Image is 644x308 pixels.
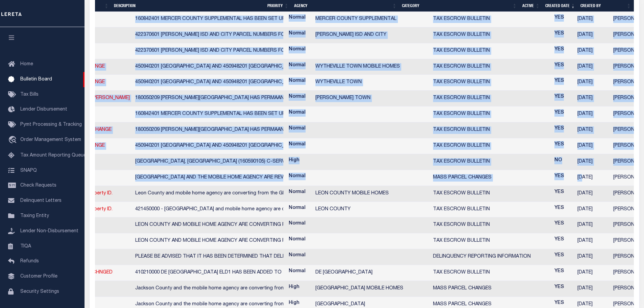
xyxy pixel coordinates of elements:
td: [DATE] [575,170,611,186]
span: Order Management System [20,138,81,142]
td: [DATE] [575,75,611,91]
td: [PERSON_NAME] TOWN [313,91,430,106]
label: YES [554,300,564,307]
td: [DATE] [575,59,611,75]
label: Normal [289,30,306,38]
label: Normal [289,236,306,243]
div: [GEOGRAPHIC_DATA] AND THE MOBILE HOME AGENCY ARE REVISING THEIR PARCEL NUMBER. FOR REAL ESTATE TH... [135,174,283,182]
label: YES [554,220,564,228]
i: travel_explore [8,136,19,145]
label: YES [554,109,564,117]
td: MERCER COUNTY SUPPLEMENTAL [313,11,430,27]
td: [DATE] [575,249,611,265]
span: Lender Disbursement [20,107,67,112]
span: Bulletin Board [20,77,52,82]
label: YES [554,77,564,85]
td: TAX ESCROW BULLETIN [430,138,552,154]
div: LEON COUNTY AND MOBILE HOME AGENCY ARE CONVERTING FROM THE GEO TO THE PROPERTY ID. EXAMPLE: 00008... [135,237,283,245]
td: MASS PARCEL CHANGES [430,170,552,186]
span: SNAPQ [20,168,37,173]
label: High [289,157,300,164]
label: YES [554,46,564,53]
div: 450940201 [GEOGRAPHIC_DATA] AND 450948201 [GEOGRAPHIC_DATA] MOBILE HOMES HAVE CHANGED THE ELD FRO... [135,63,283,71]
td: [DATE] [575,91,611,106]
td: [GEOGRAPHIC_DATA] MOBILE HOMES [313,281,430,297]
label: Normal [289,109,306,117]
label: Normal [289,77,306,85]
span: Customer Profile [20,274,57,279]
label: YES [554,173,564,180]
td: TAX ESCROW BULLETIN [430,27,552,43]
span: Pymt Processing & Tracking [20,122,82,127]
td: TAX ESCROW BULLETIN [430,233,552,249]
td: TAX ESCROW BULLETIN [430,265,552,281]
td: MASS PARCEL CHANGES [430,281,552,297]
label: YES [554,141,564,148]
td: TAX ESCROW BULLETIN [430,186,552,202]
td: LEON COUNTY MOBILE HOMES [313,186,430,202]
div: Leon County and mobile home agency are converting from the GEO to the Property ID. Example: 00008... [135,190,283,197]
td: [DATE] [575,27,611,43]
td: TAX ESCROW BULLETIN [430,43,552,59]
span: Check Requests [20,183,56,188]
td: LEON COUNTY [313,202,430,218]
div: PLEASE BE ADVISED THAT IT HAS BEEN DETERMINED THAT DELINQUENCY REPORTING FOR SCOTT COUNTY [US_STA... [135,253,283,261]
label: YES [554,236,564,243]
label: Normal [289,93,306,101]
td: TAX ESCROW BULLETIN [430,217,552,233]
td: TAX ESCROW BULLETIN [430,11,552,27]
label: Normal [289,46,306,53]
span: Taxing Entity [20,214,49,218]
div: 160842401 MERCER COUNTY SUPPLEMENTAL HAS BEEN SET UP FOR A ONE TIME COLLECTION FOR SUPPLEMENTAL S... [135,111,283,118]
div: 421450000 - [GEOGRAPHIC_DATA] and mobile home agency are converting from the GEO to the Property ... [135,206,283,213]
td: TAX ESCROW BULLETIN [430,59,552,75]
label: YES [554,93,564,101]
label: Normal [289,141,306,148]
label: YES [554,205,564,212]
label: Normal [289,62,306,69]
td: [DATE] [575,265,611,281]
div: 160842401 MERCER COUNTY SUPPLEMENTAL HAS BEEN SET UP FOR A ONE TIME COLLECTION FOR SUPPLEMENTAL S... [135,16,283,23]
label: YES [554,30,564,38]
span: Tax Bills [20,92,39,97]
label: Normal [289,205,306,212]
label: High [289,300,300,307]
td: TAX ESCROW BULLETIN [430,202,552,218]
td: [DATE] [575,217,611,233]
label: Normal [289,173,306,180]
div: 450940201 [GEOGRAPHIC_DATA] AND 450948201 [GEOGRAPHIC_DATA] MOBILE HOMES H AVE CHANGED THE ELD FR... [135,142,283,150]
span: Home [20,62,33,67]
label: YES [554,284,564,291]
td: [PERSON_NAME] ISD AND CITY [313,27,430,43]
div: LEON COUNTY AND MOBILE HOME AGENCY ARE CONVERTING FROM THE GEO TO THE PROPERTY ID. EXAMPLE: 00008... [135,221,283,229]
td: [DATE] [575,154,611,170]
div: Jackson County and the mobile home agency are converting from the Quick Ref ID to the Account/Pro... [135,285,283,292]
td: [DATE] [575,202,611,218]
label: Normal [289,252,306,259]
td: [DATE] [575,106,611,122]
span: Delinquent Letters [20,198,62,203]
td: WYTHEVILLE TOWN [313,75,430,91]
td: [DATE] [575,11,611,27]
div: 180050209 [PERSON_NAME][GEOGRAPHIC_DATA] HAS PERMAANENTLY CHANGED TO 2 INSTALLMENTS.THE NEW ELD'S... [135,95,283,102]
label: YES [554,62,564,69]
div: [GEOGRAPHIC_DATA], [GEOGRAPHIC_DATA] (160590105) C-SERVICE TAR REPORTING FOR 2025. PLEASE BE ADVI... [135,158,283,166]
label: YES [554,189,564,196]
td: [DATE] [575,122,611,138]
td: TAX ESCROW BULLETIN [430,75,552,91]
span: Tax Amount Reporting Queue [20,153,86,158]
td: [DATE] [575,281,611,297]
label: High [289,284,300,291]
label: NO [554,157,562,164]
td: DELINQUENCY REPORTING INFORMATION [430,249,552,265]
td: [DATE] [575,186,611,202]
td: [DATE] [575,138,611,154]
span: TIQA [20,244,31,248]
td: TAX ESCROW BULLETIN [430,106,552,122]
td: [DATE] [575,43,611,59]
span: Refunds [20,259,39,264]
td: TAX ESCROW BULLETIN [430,122,552,138]
span: Security Settings [20,289,59,294]
td: [DATE] [575,233,611,249]
td: TAX ESCROW BULLETIN [430,154,552,170]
